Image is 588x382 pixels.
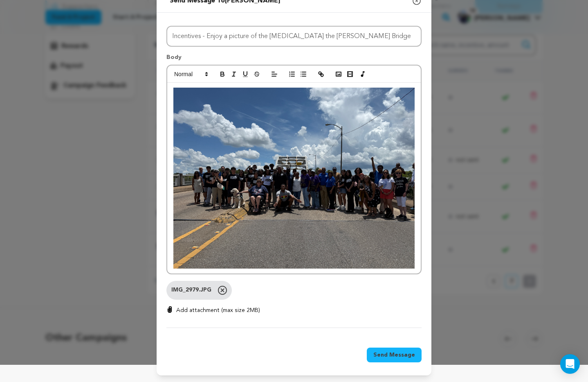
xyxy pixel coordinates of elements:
div: Open Intercom Messenger [560,354,580,374]
p: Body [166,53,422,65]
button: Send Message [367,348,422,362]
span: IMG_2979.JPG [171,286,218,295]
input: Subject [166,26,422,47]
p: Add attachment (max size 2MB) [176,306,260,314]
img: 1755582836-IMG_2979.JPG [173,88,415,269]
span: Send Message [373,351,415,359]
